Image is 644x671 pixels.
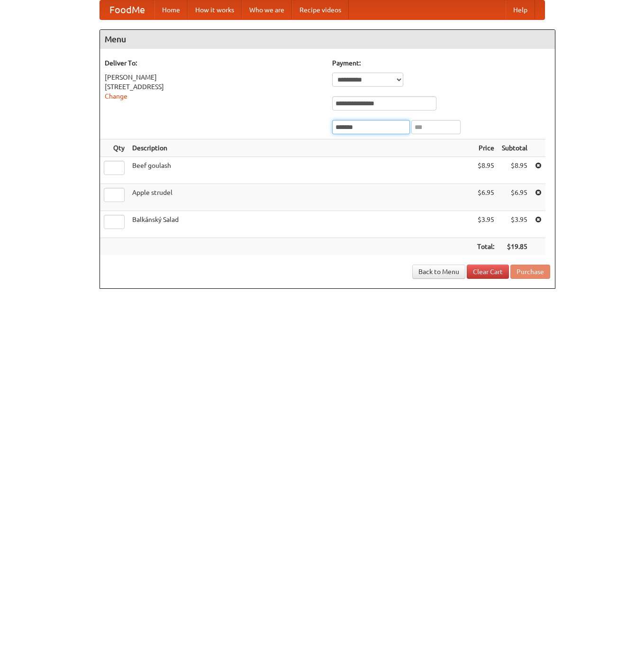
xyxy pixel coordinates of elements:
[412,265,465,279] a: Back to Menu
[498,157,531,184] td: $8.95
[473,238,498,256] th: Total:
[128,139,473,157] th: Description
[498,211,531,238] td: $3.95
[242,0,292,19] a: Who we are
[128,157,473,184] td: Beef goulash
[498,184,531,211] td: $6.95
[510,265,550,279] button: Purchase
[100,30,555,49] h4: Menu
[100,139,128,157] th: Qty
[128,211,473,238] td: Balkánský Salad
[188,0,242,19] a: How it works
[473,139,498,157] th: Price
[128,184,473,211] td: Apple strudel
[105,58,323,68] h5: Deliver To:
[473,211,498,238] td: $3.95
[154,0,188,19] a: Home
[473,157,498,184] td: $8.95
[506,0,535,19] a: Help
[100,0,154,19] a: FoodMe
[467,265,509,279] a: Clear Cart
[332,58,550,68] h5: Payment:
[292,0,349,19] a: Recipe videos
[105,92,127,100] a: Change
[105,73,323,82] div: [PERSON_NAME]
[498,139,531,157] th: Subtotal
[105,82,323,92] div: [STREET_ADDRESS]
[473,184,498,211] td: $6.95
[498,238,531,256] th: $19.85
